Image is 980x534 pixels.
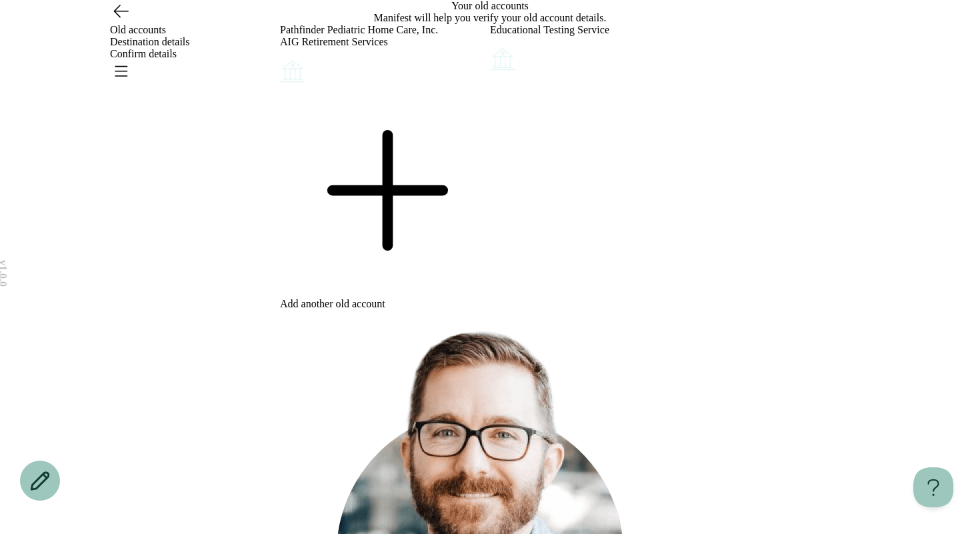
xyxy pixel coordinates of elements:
[280,298,490,310] div: Add another old account
[110,60,131,81] button: Open menu
[913,467,953,507] iframe: Toggle Customer Support
[110,48,177,59] span: Confirm details
[110,36,190,47] span: Destination details
[110,24,166,35] span: Old accounts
